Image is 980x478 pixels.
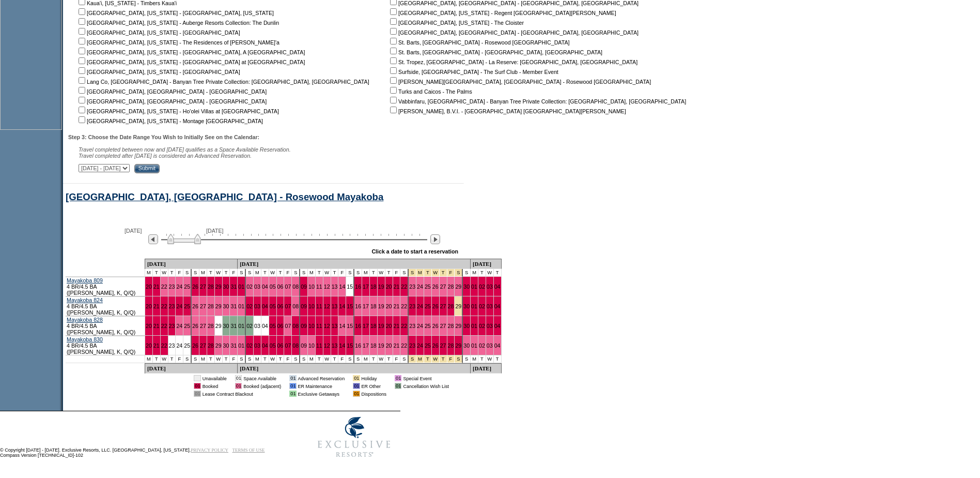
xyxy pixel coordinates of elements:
a: 08 [292,342,299,349]
a: 19 [378,283,384,290]
td: T [331,269,339,277]
a: 06 [277,323,284,329]
a: Mayakoba 828 [67,317,103,323]
a: 09 [301,323,307,329]
a: 20 [146,342,152,349]
a: 05 [270,323,276,329]
nobr: Travel completed after [DATE] is considered an Advanced Reservation. [79,153,252,159]
td: S [300,355,308,363]
a: 20 [146,323,152,329]
a: 03 [254,283,260,290]
td: 4 BR/4.5 BA ([PERSON_NAME], K, Q/Q) [66,296,145,316]
td: W [486,269,494,277]
a: 04 [262,283,268,290]
td: [DATE] [238,259,471,269]
a: 30 [463,303,470,309]
nobr: [GEOGRAPHIC_DATA], [US_STATE] - [GEOGRAPHIC_DATA] [76,29,240,36]
td: M [145,355,153,363]
a: Mayakoba 830 [67,336,103,342]
nobr: St. Barts, [GEOGRAPHIC_DATA] - [GEOGRAPHIC_DATA], [GEOGRAPHIC_DATA] [388,49,602,55]
a: 25 [184,342,190,349]
td: S [183,355,192,363]
td: F [176,269,183,277]
td: T [168,355,176,363]
a: 06 [277,303,284,309]
nobr: St. Barts, [GEOGRAPHIC_DATA] - Rosewood [GEOGRAPHIC_DATA] [388,39,569,46]
a: 14 [339,342,345,349]
a: 19 [378,342,384,349]
a: 29 [215,323,222,329]
a: 21 [394,342,400,349]
td: M [199,355,207,363]
a: 16 [355,303,361,309]
a: 24 [176,303,182,309]
a: 11 [316,323,322,329]
a: 27 [200,283,206,290]
span: [DATE] [206,228,224,234]
a: 28 [208,283,214,290]
nobr: [GEOGRAPHIC_DATA], [US_STATE] - [GEOGRAPHIC_DATA] at [GEOGRAPHIC_DATA] [76,59,305,65]
a: 19 [378,323,384,329]
nobr: Vabbinfaru, [GEOGRAPHIC_DATA] - Banyan Tree Private Collection: [GEOGRAPHIC_DATA], [GEOGRAPHIC_DATA] [388,98,686,104]
td: M [254,355,261,363]
a: 02 [246,303,253,309]
img: Exclusive Resorts [308,411,400,463]
td: S [400,269,409,277]
td: T [385,269,393,277]
a: PRIVACY POLICY [191,447,228,453]
a: 16 [355,283,361,290]
nobr: [GEOGRAPHIC_DATA], [US_STATE] - Regent [GEOGRAPHIC_DATA][PERSON_NAME] [388,10,616,16]
nobr: [GEOGRAPHIC_DATA], [US_STATE] - The Cloister [388,20,524,26]
a: 01 [471,342,477,349]
a: 31 [230,323,237,329]
a: 25 [425,303,431,309]
td: M [145,269,153,277]
td: S [238,269,246,277]
a: 25 [184,323,190,329]
td: T [153,269,161,277]
a: 23 [169,323,175,329]
a: 09 [301,283,307,290]
td: Thanksgiving [455,269,463,277]
a: 05 [270,303,276,309]
nobr: St. Tropez, [GEOGRAPHIC_DATA] - La Reserve: [GEOGRAPHIC_DATA], [GEOGRAPHIC_DATA] [388,59,637,65]
a: 10 [308,303,315,309]
td: T [261,269,269,277]
a: [GEOGRAPHIC_DATA], [GEOGRAPHIC_DATA] - Rosewood Mayakoba [66,191,383,202]
a: 28 [208,323,214,329]
a: 03 [254,323,260,329]
nobr: [GEOGRAPHIC_DATA], [GEOGRAPHIC_DATA] - [GEOGRAPHIC_DATA], [GEOGRAPHIC_DATA] [388,29,639,36]
a: 07 [285,303,291,309]
td: T [316,269,323,277]
td: M [471,269,478,277]
a: 27 [200,323,206,329]
a: 26 [432,342,439,349]
a: 29 [455,342,461,349]
div: Click a date to start a reservation [371,248,458,255]
a: 03 [487,342,493,349]
td: T [207,269,215,277]
a: 04 [494,342,501,349]
a: 18 [370,323,377,329]
a: TERMS OF USE [232,447,265,453]
a: 23 [169,342,175,349]
a: 26 [192,323,198,329]
a: 30 [223,283,229,290]
a: 23 [409,342,415,349]
a: 26 [192,342,198,349]
a: 12 [324,283,330,290]
a: 14 [339,323,345,329]
a: 17 [363,303,369,309]
td: S [238,355,246,363]
td: T [223,355,230,363]
a: 01 [471,283,477,290]
a: 04 [494,283,501,290]
td: Thanksgiving [447,269,455,277]
a: 31 [230,303,237,309]
a: 24 [176,342,182,349]
a: Mayakoba 824 [67,297,103,303]
a: 10 [308,283,315,290]
a: 30 [463,283,470,290]
td: 4 BR/4.5 BA ([PERSON_NAME], K, Q/Q) [66,336,145,355]
a: 13 [332,342,338,349]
